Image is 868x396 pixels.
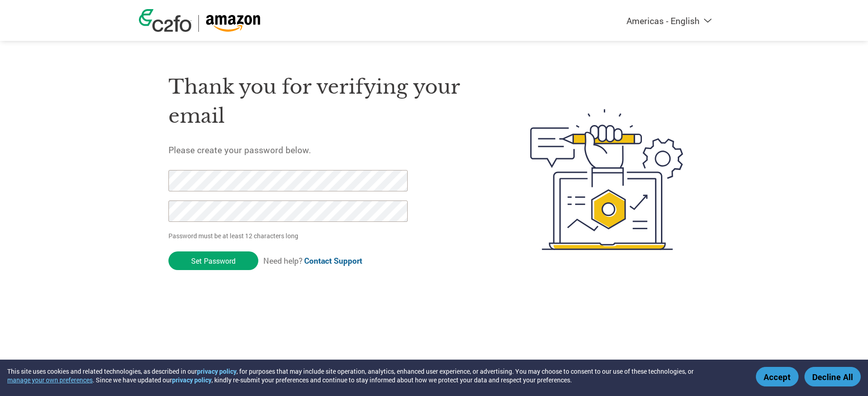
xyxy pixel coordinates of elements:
input: Set Password [168,251,258,270]
a: privacy policy [197,367,237,376]
a: privacy policy [172,376,212,384]
span: Need help? [263,256,362,266]
button: Decline All [804,367,861,386]
a: Contact Support [304,256,362,266]
img: create-password [514,59,700,300]
img: c2fo logo [139,9,192,32]
h5: Please create your password below. [168,144,487,155]
img: Amazon [206,15,261,32]
div: This site uses cookies and related technologies, as described in our , for purposes that may incl... [7,367,743,384]
button: manage your own preferences [7,376,93,384]
h1: Thank you for verifying your email [168,72,487,131]
button: Accept [756,367,799,386]
p: Password must be at least 12 characters long [168,231,411,241]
